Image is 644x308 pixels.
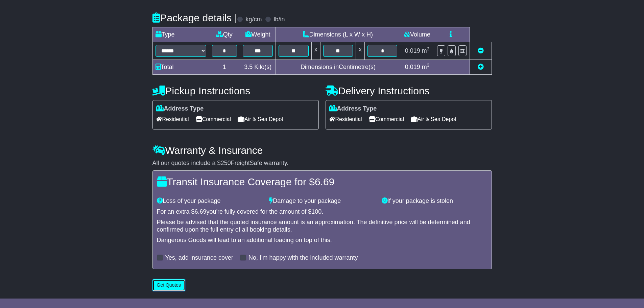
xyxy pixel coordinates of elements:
[315,176,334,187] span: 6.69
[244,64,253,70] span: 3.5
[195,208,207,215] span: 6.69
[165,254,233,262] label: Yes, add insurance cover
[156,114,189,124] span: Residential
[329,105,377,113] label: Address Type
[240,60,276,74] td: Kilo(s)
[209,60,240,74] td: 1
[273,16,285,23] label: lb/in
[311,208,321,215] span: 100
[157,237,487,244] div: Dangerous Goods will lead to an additional loading on top of this.
[422,47,430,54] span: m
[152,27,209,42] td: Type
[209,27,240,42] td: Qty
[400,27,434,42] td: Volume
[329,114,362,124] span: Residential
[266,197,378,205] div: Damage to your package
[152,160,492,167] div: All our quotes include a $ FreightSafe warranty.
[152,279,186,291] button: Get Quotes
[422,64,430,70] span: m
[152,85,319,96] h4: Pickup Instructions
[369,114,404,124] span: Commercial
[276,27,400,42] td: Dimensions (L x W x H)
[405,47,420,54] span: 0.019
[405,64,420,70] span: 0.019
[478,64,484,70] a: Add new item
[157,176,487,187] h4: Transit Insurance Coverage for $
[427,46,430,51] sup: 3
[411,114,456,124] span: Air & Sea Depot
[157,219,487,233] div: Please be advised that the quoted insurance amount is an approximation. The definitive price will...
[196,114,231,124] span: Commercial
[240,27,276,42] td: Weight
[478,47,484,54] a: Remove this item
[378,197,491,205] div: If your package is stolen
[311,42,320,60] td: x
[356,42,365,60] td: x
[245,16,262,23] label: kg/cm
[156,105,204,113] label: Address Type
[221,160,231,166] span: 250
[152,145,492,156] h4: Warranty & Insurance
[326,85,492,96] h4: Delivery Instructions
[152,12,237,23] h4: Package details |
[276,60,400,74] td: Dimensions in Centimetre(s)
[427,63,430,68] sup: 3
[152,60,209,74] td: Total
[248,254,358,262] label: No, I'm happy with the included warranty
[238,114,283,124] span: Air & Sea Depot
[157,208,487,216] div: For an extra $ you're fully covered for the amount of $ .
[153,197,266,205] div: Loss of your package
